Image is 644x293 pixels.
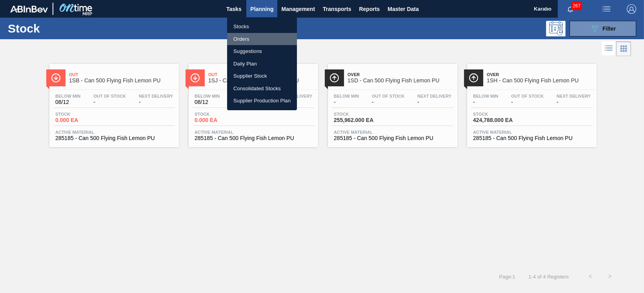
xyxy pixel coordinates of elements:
a: Consolidated Stocks [227,82,297,95]
a: Supplier Stock [227,70,297,82]
a: Supplier Production Plan [227,95,297,107]
a: Daily Plan [227,58,297,70]
a: Orders [227,33,297,45]
a: Suggestions [227,45,297,58]
a: Stocks [227,20,297,33]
